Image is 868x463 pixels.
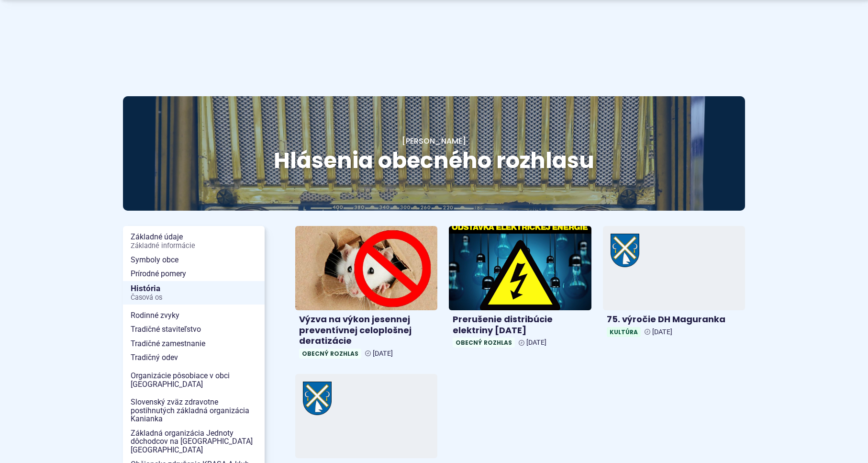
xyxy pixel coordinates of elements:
[123,230,265,252] a: Základné údajeZákladné informácie
[131,350,257,365] span: Tradičný odev
[123,426,265,457] a: Základná organizácia Jednoty dôchodcov na [GEOGRAPHIC_DATA] [GEOGRAPHIC_DATA]
[123,253,265,267] a: Symboly obce
[131,294,257,302] span: Časová os
[607,314,741,325] h4: 75. výročie DH Maguranka
[373,350,393,358] span: [DATE]
[274,145,594,176] span: Hlásenia obecného rozhlasu
[607,327,641,337] span: Kultúra
[123,337,265,351] a: Tradičné zamestnanie
[131,242,257,250] span: Základné informácie
[131,281,257,305] span: História
[123,395,265,426] a: Slovenský zväz zdravotne postihnutých základná organizácia Kanianka
[123,281,265,305] a: HistóriaČasová os
[449,226,591,351] a: Prerušenie distribúcie elektriny [DATE] Obecný rozhlas [DATE]
[131,322,257,337] span: Tradičné staviteľstvo
[453,314,587,336] h4: Prerušenie distribúcie elektriny [DATE]
[123,350,265,365] a: Tradičný odev
[123,369,265,391] a: Organizácie pôsobiace v obci [GEOGRAPHIC_DATA]
[652,328,672,336] span: [DATE]
[131,337,257,351] span: Tradičné zamestnanie
[299,314,434,347] h4: Výzva na výkon jesennej preventívnej celoplošnej deratizácie
[131,426,257,457] span: Základná organizácia Jednoty dôchodcov na [GEOGRAPHIC_DATA] [GEOGRAPHIC_DATA]
[131,267,257,281] span: Prírodné pomery
[131,308,257,323] span: Rodinné zvyky
[131,395,257,426] span: Slovenský zväz zdravotne postihnutých základná organizácia Kanianka
[295,226,437,362] a: Výzva na výkon jesennej preventívnej celoplošnej deratizácie Obecný rozhlas [DATE]
[131,253,257,267] span: Symboly obce
[123,308,265,323] a: Rodinné zvyky
[402,136,466,147] a: [PERSON_NAME]
[131,369,257,391] span: Organizácie pôsobiace v obci [GEOGRAPHIC_DATA]
[131,230,257,252] span: Základné údaje
[299,349,361,359] span: Obecný rozhlas
[123,322,265,337] a: Tradičné staviteľstvo
[453,338,515,348] span: Obecný rozhlas
[526,339,546,347] span: [DATE]
[123,267,265,281] a: Prírodné pomery
[603,226,745,340] a: 75. výročie DH Maguranka Kultúra [DATE]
